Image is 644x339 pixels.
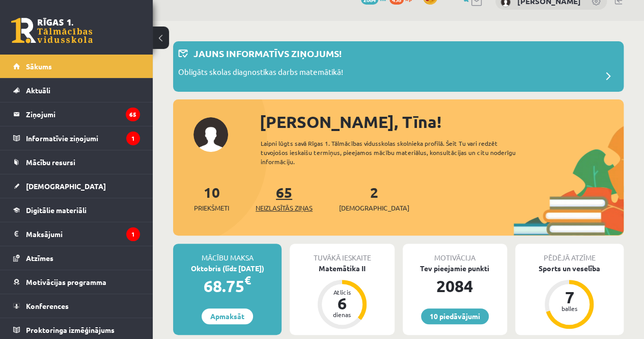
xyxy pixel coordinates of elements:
[26,253,53,263] span: Atzīmes
[126,227,140,241] i: 1
[339,183,409,213] a: 2[DEMOGRAPHIC_DATA]
[26,205,87,215] span: Digitālie materiāli
[13,198,140,222] a: Digitālie materiāli
[26,158,75,167] span: Mācību resursi
[126,132,140,145] i: 1
[13,294,140,318] a: Konferences
[13,270,140,294] a: Motivācijas programma
[178,66,343,81] p: Obligāts skolas diagnostikas darbs matemātikā!
[13,246,140,270] a: Atzīmes
[13,174,140,198] a: [DEMOGRAPHIC_DATA]
[256,203,313,213] span: Neizlasītās ziņas
[26,325,115,334] span: Proktoringa izmēģinājums
[327,295,357,311] div: 6
[290,263,394,274] div: Matemātika II
[126,108,140,121] i: 65
[403,274,507,298] div: 2084
[515,263,624,274] div: Sports un veselība
[327,311,357,318] div: dienas
[13,102,140,126] a: Ziņojumi65
[13,55,140,78] a: Sākums
[403,244,507,263] div: Motivācija
[11,18,93,43] a: Rīgas 1. Tālmācības vidusskola
[173,263,282,274] div: Oktobris (līdz [DATE])
[26,62,52,71] span: Sākums
[13,79,140,102] a: Aktuāli
[13,126,140,150] a: Informatīvie ziņojumi1
[194,183,229,213] a: 10Priekšmeti
[554,289,584,305] div: 7
[26,277,106,286] span: Motivācijas programma
[13,150,140,174] a: Mācību resursi
[26,222,140,246] legend: Maksājumi
[173,274,282,298] div: 68.75
[290,244,394,263] div: Tuvākā ieskaite
[193,46,342,60] p: Jauns informatīvs ziņojums!
[261,139,531,166] div: Laipni lūgts savā Rīgas 1. Tālmācības vidusskolas skolnieka profilā. Šeit Tu vari redzēt tuvojošo...
[554,305,584,311] div: balles
[26,102,140,126] legend: Ziņojumi
[327,289,357,295] div: Atlicis
[13,222,140,246] a: Maksājumi1
[26,301,69,310] span: Konferences
[26,181,106,191] span: [DEMOGRAPHIC_DATA]
[202,308,253,324] a: Apmaksāt
[26,86,50,95] span: Aktuāli
[178,46,619,87] a: Jauns informatīvs ziņojums! Obligāts skolas diagnostikas darbs matemātikā!
[194,203,229,213] span: Priekšmeti
[515,263,624,330] a: Sports un veselība 7 balles
[256,183,313,213] a: 65Neizlasītās ziņas
[421,308,489,324] a: 10 piedāvājumi
[515,244,624,263] div: Pēdējā atzīme
[26,126,140,150] legend: Informatīvie ziņojumi
[260,110,624,134] div: [PERSON_NAME], Tīna!
[339,203,409,213] span: [DEMOGRAPHIC_DATA]
[290,263,394,330] a: Matemātika II Atlicis 6 dienas
[244,273,251,288] span: €
[173,244,282,263] div: Mācību maksa
[403,263,507,274] div: Tev pieejamie punkti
